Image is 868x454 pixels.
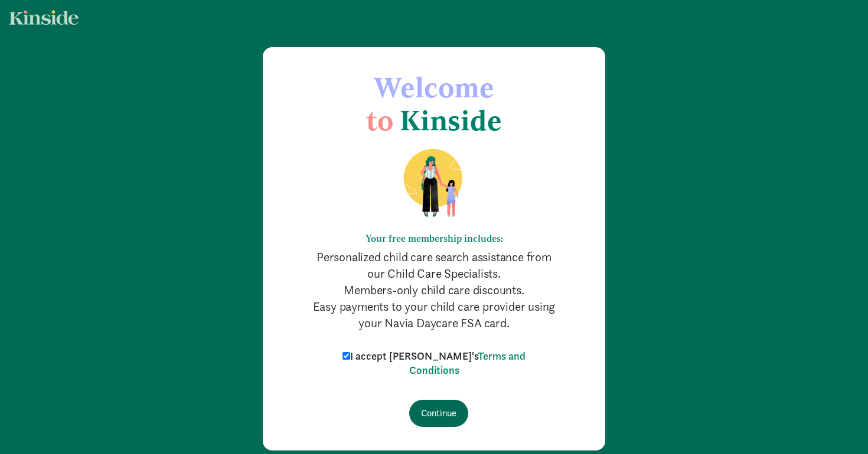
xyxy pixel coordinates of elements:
[409,349,526,377] a: Terms and Conditions
[310,249,558,282] p: Personalized child care search assistance from our Child Care Specialists.
[366,103,393,137] span: to
[389,148,479,219] img: illustration-mom-daughter.png
[400,103,502,137] span: Kinside
[310,282,558,298] p: Members-only child care discounts.
[310,298,558,331] p: Easy payments to your child care provider using your Navia Daycare FSA card.
[342,352,350,360] input: I accept [PERSON_NAME]'sTerms and Conditions
[310,233,558,244] h6: Your free membership includes:
[340,349,528,377] label: I accept [PERSON_NAME]'s
[374,70,494,104] span: Welcome
[409,400,468,427] input: Continue
[9,10,79,25] img: light.svg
